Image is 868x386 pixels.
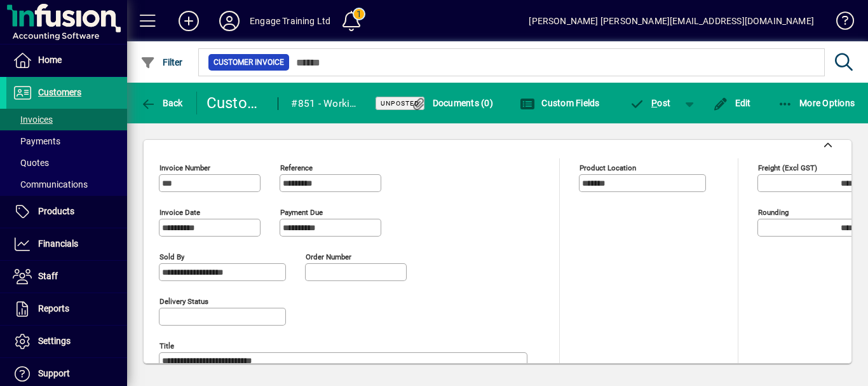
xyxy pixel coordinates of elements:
[381,99,419,107] span: Unposted
[250,11,330,31] div: Engage Training Ltd
[517,92,603,114] button: Custom Fields
[280,207,323,216] mat-label: Payment due
[159,341,174,350] mat-label: Title
[38,55,62,65] span: Home
[13,114,53,125] span: Invoices
[6,293,127,325] a: Reports
[6,174,127,195] a: Communications
[159,252,184,261] mat-label: Sold by
[38,336,71,346] span: Settings
[6,261,127,293] a: Staff
[137,51,186,74] button: Filter
[6,326,127,357] a: Settings
[159,207,200,216] mat-label: Invoice date
[209,10,250,32] button: Profile
[713,98,751,108] span: Edit
[778,98,855,108] span: More Options
[38,238,78,249] span: Financials
[280,163,313,172] mat-label: Reference
[580,163,636,172] mat-label: Product location
[140,57,183,67] span: Filter
[775,92,858,114] button: More Options
[630,98,671,108] span: ost
[758,207,789,216] mat-label: Rounding
[6,228,127,260] a: Financials
[651,98,657,108] span: P
[520,98,600,108] span: Custom Fields
[758,163,817,172] mat-label: Freight (excl GST)
[827,3,852,44] a: Knowledge Base
[410,98,493,108] span: Documents (0)
[140,98,183,108] span: Back
[127,92,197,114] app-page-header-button: Back
[38,271,58,281] span: Staff
[13,136,60,146] span: Payments
[137,92,186,114] button: Back
[407,92,496,114] button: Documents (0)
[38,368,70,378] span: Support
[6,45,127,76] a: Home
[38,206,74,216] span: Products
[710,92,754,114] button: Edit
[6,196,127,228] a: Products
[168,10,209,32] button: Add
[207,93,266,113] div: Customer Invoice
[159,296,208,305] mat-label: Delivery status
[6,152,127,174] a: Quotes
[6,130,127,152] a: Payments
[159,163,210,172] mat-label: Invoice number
[38,87,81,97] span: Customers
[529,11,814,31] div: [PERSON_NAME] [PERSON_NAME][EMAIL_ADDRESS][DOMAIN_NAME]
[13,179,88,190] span: Communications
[306,252,351,261] mat-label: Order number
[214,56,284,69] span: Customer Invoice
[38,303,69,314] span: Reports
[6,109,127,130] a: Invoices
[291,93,359,114] div: #851 - Working with [PERSON_NAME]
[13,158,49,168] span: Quotes
[623,92,677,114] button: Post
